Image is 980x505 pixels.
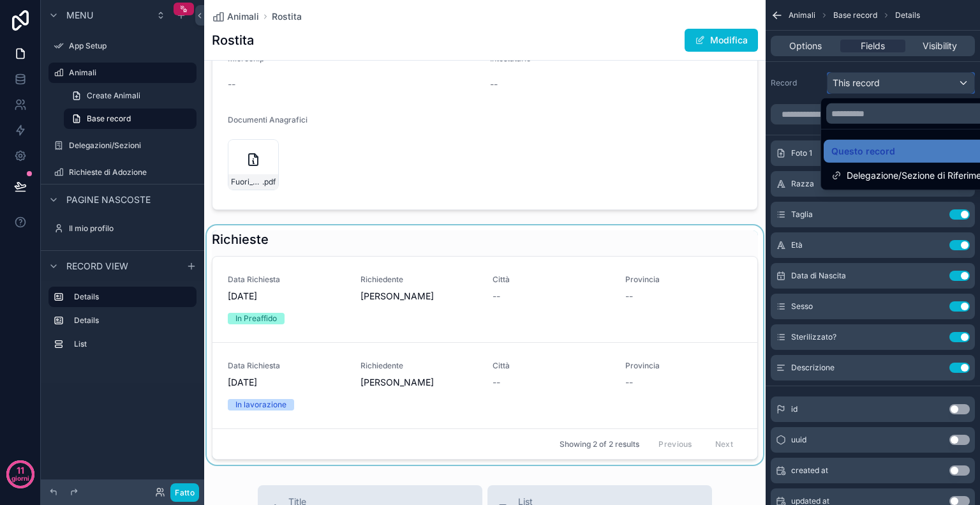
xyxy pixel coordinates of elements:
span: Showing 2 of 2 results [560,439,639,449]
span: Animali [227,10,259,23]
button: Modifica [685,29,758,52]
h1: Rostita [212,31,254,49]
a: Animali [212,10,259,23]
font: Questo record [831,146,895,156]
a: Rostita [272,10,302,23]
